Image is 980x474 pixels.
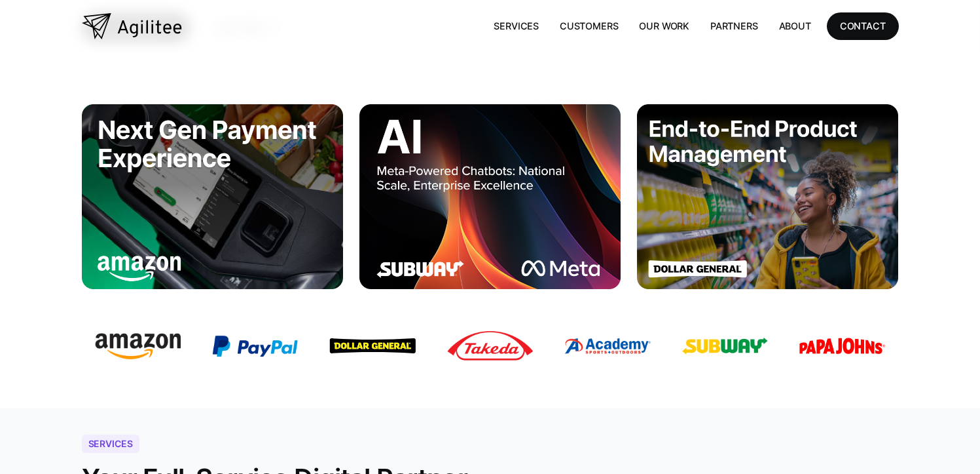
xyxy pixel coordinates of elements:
a: Services [483,12,549,39]
a: CONTACT [827,12,899,39]
a: Customers [549,12,628,39]
div: CONTACT [840,18,886,34]
a: Partners [700,12,769,39]
div: Services [82,435,139,453]
a: About [769,12,822,39]
a: Our Work [628,12,700,39]
a: home [82,13,182,39]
